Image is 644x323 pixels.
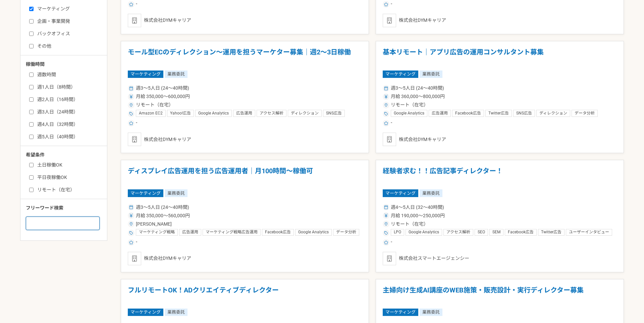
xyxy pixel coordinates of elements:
span: マーケティング [128,71,163,78]
label: 週数時間 [29,71,106,78]
span: 希望条件 [26,152,45,157]
input: リモート（在宅） [29,188,34,192]
span: - [391,0,392,8]
input: 週5人日（40時間） [29,135,34,139]
span: フリーワード検索 [26,205,63,211]
img: ico_tag-f97210f0.svg [129,231,133,235]
img: ico_calendar-4541a85f.svg [129,86,133,90]
span: マーケティング [128,309,163,316]
div: 株式会社スマートエージェンシー [383,252,617,265]
label: その他 [29,43,106,50]
span: Google Analytics [298,230,329,235]
label: 週1人日（8時間） [29,84,106,91]
img: ico_tag-f97210f0.svg [129,112,133,116]
div: 株式会社DYMキャリア [128,252,362,265]
span: Facebook広告 [508,230,534,235]
span: マーケティング [128,189,163,197]
span: Twitter広告 [488,111,509,116]
span: SNS広告 [516,111,532,116]
label: 週4人日（32時間） [29,121,106,128]
span: Google Analytics [198,111,229,116]
img: ico_currency_yen-76ea2c4c.svg [384,214,388,218]
div: 株式会社DYMキャリア [128,14,362,27]
span: 業務委託 [165,71,187,78]
span: 週3〜5人日 (24〜40時間) [391,85,444,92]
input: 土日稼働OK [29,163,34,167]
span: マーケティング戦略 [139,230,175,235]
input: 企画・事業開発 [29,19,34,24]
input: バックオフィス [29,32,34,36]
img: default_org_logo-42cde973f59100197ec2c8e796e4974ac8490bb5b08a0eb061ff975e4574aa76.png [383,133,396,146]
h1: モール型ECのディレクション～運用を担うマーケター募集｜週2〜3日稼働 [128,48,362,65]
span: 月給 350,000〜600,000円 [136,93,190,100]
span: - [136,119,137,127]
span: ディレクション [291,111,319,116]
div: 株式会社DYMキャリア [383,14,617,27]
span: SEM [492,230,500,235]
img: ico_star-c4f7eedc.svg [384,2,388,6]
img: ico_star-c4f7eedc.svg [129,240,133,244]
img: default_org_logo-42cde973f59100197ec2c8e796e4974ac8490bb5b08a0eb061ff975e4574aa76.png [383,14,396,27]
h1: フルリモートOK！ADクリエイティブディレクター [128,286,362,303]
span: 月給 360,000〜800,000円 [391,93,445,100]
span: データ分析 [336,230,356,235]
span: - [391,119,392,127]
div: 株式会社DYMキャリア [128,133,362,146]
span: 業務委託 [420,189,442,197]
label: マーケティング [29,5,106,12]
span: データ分析 [575,111,595,116]
span: ユーザーインタビュー [569,230,609,235]
span: マーケティング [383,309,418,316]
span: 広告運用 [236,111,252,116]
img: ico_location_pin-352ac629.svg [384,103,388,107]
input: マーケティング [29,7,34,11]
span: 業務委託 [165,189,187,197]
span: 稼働時間 [26,62,45,67]
span: Facebook広告 [455,111,481,116]
span: SEO [478,230,485,235]
span: - [136,0,137,8]
span: Google Analytics [409,230,439,235]
span: [PERSON_NAME] [136,221,172,228]
img: ico_star-c4f7eedc.svg [129,2,133,6]
img: ico_star-c4f7eedc.svg [384,240,388,244]
img: ico_calendar-4541a85f.svg [384,86,388,90]
input: その他 [29,44,34,48]
span: 広告運用 [182,230,198,235]
span: リモート（在宅） [136,101,173,108]
img: ico_currency_yen-76ea2c4c.svg [129,214,133,218]
div: 株式会社DYMキャリア [383,133,617,146]
img: ico_star-c4f7eedc.svg [384,121,388,125]
label: 平日夜稼働OK [29,174,106,181]
label: 週2人日（16時間） [29,96,106,103]
span: リモート（在宅） [391,221,428,228]
span: - [391,238,392,246]
input: 週1人日（8時間） [29,85,34,89]
span: Amazon EC2 [139,111,163,116]
span: リモート（在宅） [391,101,428,108]
span: 月給 350,000〜560,000円 [136,212,190,219]
h1: 経験者求む！！広告記事ディレクター！ [383,167,617,184]
h1: ディスプレイ広告運用を担う広告運用者｜月100時間～稼働可 [128,167,362,184]
img: ico_location_pin-352ac629.svg [129,222,133,226]
span: アクセス解析 [446,230,470,235]
h1: 主婦向け生成AI講座のWEB施策・販売設計・実行ディレクター募集 [383,286,617,303]
img: ico_location_pin-352ac629.svg [384,222,388,226]
h1: 基本リモート｜アプリ広告の運用コンサルタント募集 [383,48,617,65]
span: マーケティング [383,71,418,78]
label: 企画・事業開発 [29,18,106,25]
span: ディレクション [539,111,567,116]
label: バックオフィス [29,30,106,37]
span: マーケティング [383,189,418,197]
span: 広告運用 [432,111,448,116]
span: 業務委託 [420,309,442,316]
span: Twitter広告 [541,230,561,235]
label: 週3人日（24時間） [29,108,106,116]
span: Google Analytics [394,111,424,116]
span: 業務委託 [420,71,442,78]
span: - [136,238,137,246]
span: 業務委託 [165,309,187,316]
input: 週3人日（24時間） [29,110,34,114]
span: アクセス解析 [260,111,283,116]
input: 平日夜稼働OK [29,175,34,180]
